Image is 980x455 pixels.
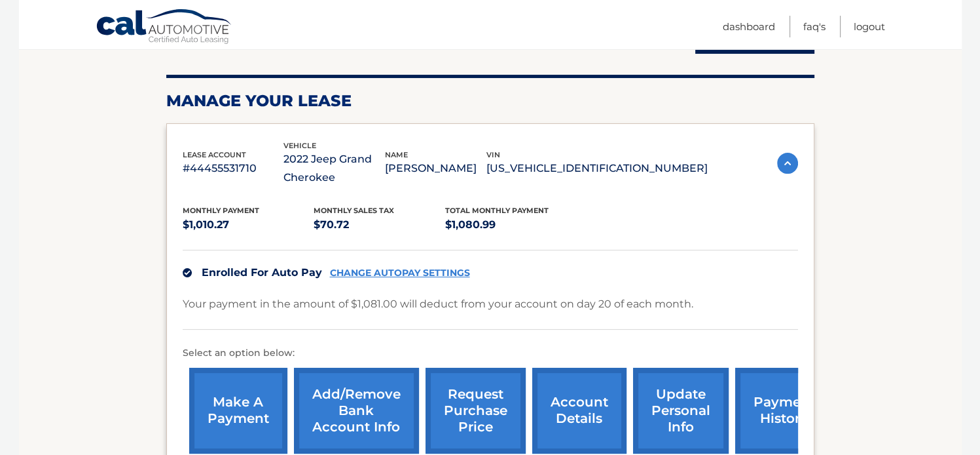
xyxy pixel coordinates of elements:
p: [US_VEHICLE_IDENTIFICATION_NUMBER] [486,159,708,178]
a: Add/Remove bank account info [294,368,419,454]
a: Logout [854,16,885,37]
a: make a payment [189,368,287,454]
span: name [385,150,408,159]
p: Select an option below: [183,346,798,361]
p: [PERSON_NAME] [385,159,486,178]
h2: Manage Your Lease [166,91,814,111]
span: Monthly Payment [183,206,259,215]
a: payment history [735,368,833,454]
a: Dashboard [723,16,775,37]
a: FAQ's [803,16,826,37]
img: accordion-active.svg [777,153,798,174]
span: vin [486,150,500,159]
p: $70.72 [314,216,445,234]
a: Cal Automotive [96,9,233,47]
a: update personal info [633,368,729,454]
span: Monthly sales Tax [314,206,394,215]
a: request purchase price [426,368,526,454]
a: CHANGE AUTOPAY SETTINGS [330,267,470,279]
p: 2022 Jeep Grand Cherokee [283,150,385,187]
img: check.svg [183,268,192,277]
span: Total Monthly Payment [445,206,549,215]
span: lease account [183,150,246,159]
a: account details [532,368,626,454]
span: Enrolled For Auto Pay [202,266,322,279]
p: $1,010.27 [183,216,314,234]
p: Your payment in the amount of $1,081.00 will deduct from your account on day 20 of each month. [183,295,693,313]
span: vehicle [283,141,316,150]
p: #44455531710 [183,159,284,178]
p: $1,080.99 [445,216,577,234]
